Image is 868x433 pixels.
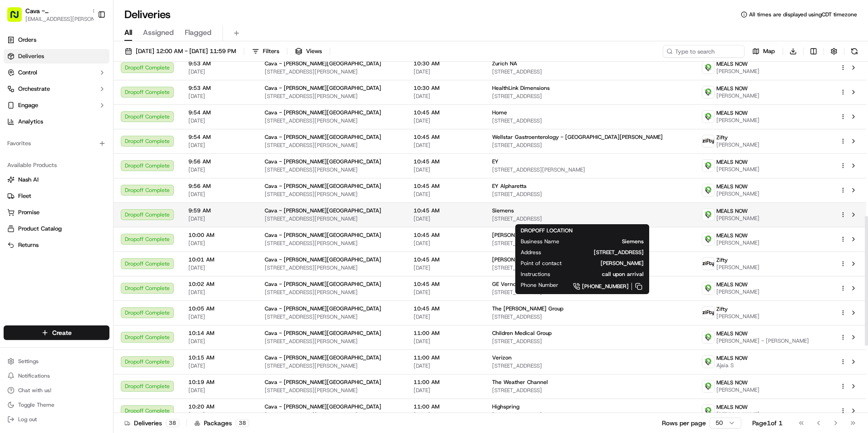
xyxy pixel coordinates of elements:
[265,117,399,124] span: [STREET_ADDRESS][PERSON_NAME]
[716,109,748,117] span: MEALS NOW
[716,183,748,190] span: MEALS NOW
[414,313,478,320] span: [DATE]
[188,354,250,361] span: 10:15 AM
[265,256,381,263] span: Cava - [PERSON_NAME][GEOGRAPHIC_DATA]
[188,142,250,149] span: [DATE]
[188,68,250,75] span: [DATE]
[414,166,478,173] span: [DATE]
[702,307,714,319] img: zifty-logo-trans-sq.png
[121,45,240,58] button: [DATE] 12:00 AM - [DATE] 11:59 PM
[18,241,39,249] span: Returns
[716,386,759,394] span: [PERSON_NAME]
[185,27,212,38] span: Flagged
[702,331,714,343] img: melas_now_logo.png
[4,325,109,340] button: Create
[414,84,478,92] span: 10:30 AM
[188,191,250,198] span: [DATE]
[716,68,759,75] span: [PERSON_NAME]
[188,84,250,92] span: 9:53 AM
[414,403,478,410] span: 11:00 AM
[716,305,728,313] span: Zifty
[18,387,51,394] span: Chat with us!
[18,225,62,233] span: Product Catalog
[18,358,39,365] span: Settings
[662,418,706,428] p: Rows per page
[716,117,759,124] span: [PERSON_NAME]
[188,379,250,386] span: 10:19 AM
[414,240,478,247] span: [DATE]
[716,92,759,99] span: [PERSON_NAME]
[414,280,478,288] span: 10:45 AM
[414,142,478,149] span: [DATE]
[4,369,109,382] button: Notifications
[52,328,72,337] span: Create
[4,205,109,220] button: Promise
[154,89,165,100] button: Start new chat
[4,399,109,411] button: Toggle Theme
[716,403,748,411] span: MEALS NOW
[716,207,748,215] span: MEALS NOW
[265,305,381,312] span: Cava - [PERSON_NAME][GEOGRAPHIC_DATA]
[18,416,37,423] span: Log out
[18,176,39,184] span: Nash AI
[414,362,478,369] span: [DATE]
[492,403,519,410] span: Highspring
[28,165,74,172] span: [PERSON_NAME]
[77,204,84,211] div: 💻
[492,289,688,296] span: [STREET_ADDRESS]
[73,199,149,216] a: 💻API Documentation
[492,84,550,92] span: HealthLink Dimensions
[492,182,527,190] span: EY Alpharetta
[18,208,39,216] span: Promise
[188,256,250,263] span: 10:01 AM
[702,209,714,221] img: melas_now_logo.png
[18,69,37,77] span: Control
[124,7,171,22] h1: Deliveries
[90,225,110,232] span: Pylon
[136,47,236,55] span: [DATE] 12:00 AM - [DATE] 11:59 PM
[18,118,43,126] span: Analytics
[492,117,688,124] span: [STREET_ADDRESS]
[18,101,38,109] span: Engage
[414,387,478,394] span: [DATE]
[573,281,644,291] a: [PHONE_NUMBER]
[492,379,548,386] span: The Weather Channel
[565,271,644,278] span: call upon arrival
[414,231,478,239] span: 10:45 AM
[25,15,98,23] button: [EMAIL_ADDRESS][PERSON_NAME][DOMAIN_NAME]
[716,134,728,141] span: Zifty
[188,313,250,320] span: [DATE]
[9,9,27,27] img: Nash
[4,384,109,397] button: Chat with us!
[702,184,714,196] img: melas_now_logo.png
[521,238,559,245] span: Business Name
[716,166,759,173] span: [PERSON_NAME]
[716,330,748,337] span: MEALS NOW
[521,281,558,289] span: Phone Number
[9,132,24,147] img: Angelique Valdez
[265,362,399,369] span: [STREET_ADDRESS][PERSON_NAME]
[188,330,250,337] span: 10:14 AM
[265,403,381,410] span: Cava - [PERSON_NAME][GEOGRAPHIC_DATA]
[492,142,688,149] span: [STREET_ADDRESS]
[188,158,250,165] span: 9:56 AM
[716,337,809,344] span: [PERSON_NAME] - [PERSON_NAME]
[265,313,399,320] span: [STREET_ADDRESS][PERSON_NAME]
[414,182,478,190] span: 10:45 AM
[4,82,109,96] button: Orchestrate
[492,313,688,320] span: [STREET_ADDRESS]
[188,93,250,100] span: [DATE]
[265,158,381,165] span: Cava - [PERSON_NAME][GEOGRAPHIC_DATA]
[716,60,748,68] span: MEALS NOW
[492,338,688,345] span: [STREET_ADDRESS]
[414,191,478,198] span: [DATE]
[9,118,61,125] div: Past conversations
[75,165,79,172] span: •
[414,330,478,337] span: 11:00 AM
[414,109,478,116] span: 10:45 AM
[265,280,381,288] span: Cava - [PERSON_NAME][GEOGRAPHIC_DATA]
[414,289,478,296] span: [DATE]
[716,281,748,288] span: MEALS NOW
[188,305,250,312] span: 10:05 AM
[188,166,250,173] span: [DATE]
